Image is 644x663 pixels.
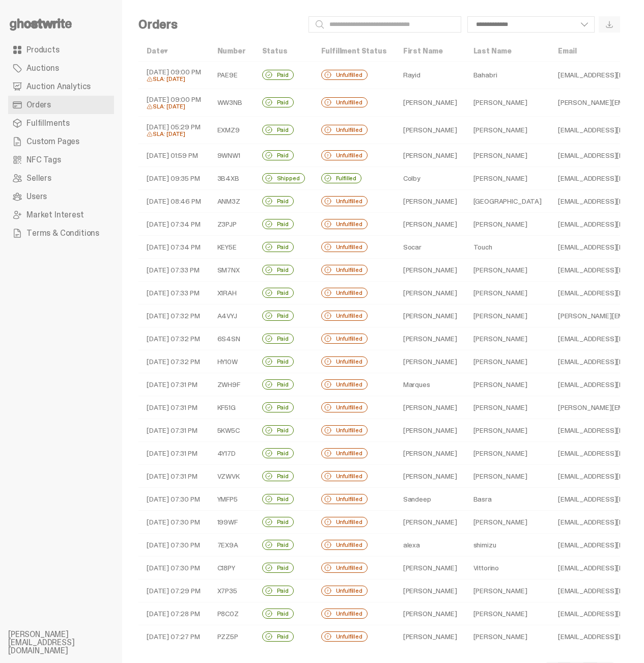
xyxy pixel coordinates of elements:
[138,304,209,327] td: [DATE] 07:32 PM
[395,62,465,89] td: Rayid
[26,119,70,127] span: Fulfillments
[321,448,368,458] div: Unfulfilled
[395,89,465,116] td: [PERSON_NAME]
[395,419,465,441] td: [PERSON_NAME]
[262,471,294,481] div: Paid
[209,487,254,510] td: YMFP5
[321,173,362,183] div: Fulfilled
[8,132,114,151] a: Custom Pages
[209,258,254,281] td: SM7NX
[465,281,550,304] td: [PERSON_NAME]
[465,41,550,62] th: Last Name
[138,235,209,258] td: [DATE] 07:34 PM
[395,235,465,258] td: Socar
[26,156,61,164] span: NFC Tags
[209,625,254,648] td: PZZ5P
[26,64,59,72] span: Auctions
[465,441,550,464] td: [PERSON_NAME]
[8,630,130,655] li: [PERSON_NAME][EMAIL_ADDRESS][DOMAIN_NAME]
[262,288,294,298] div: Paid
[321,402,368,412] div: Unfulfilled
[465,258,550,281] td: [PERSON_NAME]
[209,304,254,327] td: A4VYJ
[26,82,91,91] span: Auction Analytics
[209,62,254,89] td: PAE9E
[138,212,209,235] td: [DATE] 07:34 PM
[138,258,209,281] td: [DATE] 07:33 PM
[395,510,465,533] td: [PERSON_NAME]
[254,41,313,62] th: Status
[209,41,254,62] th: Number
[465,116,550,144] td: [PERSON_NAME]
[395,116,465,144] td: [PERSON_NAME]
[209,602,254,625] td: P8C0Z
[26,211,84,219] span: Market Interest
[395,579,465,602] td: [PERSON_NAME]
[321,540,368,550] div: Unfulfilled
[209,235,254,258] td: KEY5E
[262,425,294,435] div: Paid
[321,517,368,527] div: Unfulfilled
[465,556,550,579] td: Vittorino
[262,125,294,135] div: Paid
[395,327,465,350] td: [PERSON_NAME]
[262,379,294,390] div: Paid
[395,304,465,327] td: [PERSON_NAME]
[209,350,254,373] td: HY10W
[465,373,550,396] td: [PERSON_NAME]
[321,425,368,435] div: Unfulfilled
[465,419,550,441] td: [PERSON_NAME]
[465,62,550,89] td: Bahabri
[395,625,465,648] td: [PERSON_NAME]
[8,206,114,224] a: Market Interest
[262,173,305,183] div: Shipped
[138,487,209,510] td: [DATE] 07:30 PM
[8,224,114,242] a: Terms & Conditions
[138,373,209,396] td: [DATE] 07:31 PM
[138,62,209,89] td: [DATE] 09:00 PM
[138,89,209,116] td: [DATE] 09:00 PM
[395,189,465,212] td: [PERSON_NAME]
[321,242,368,252] div: Unfulfilled
[321,219,368,229] div: Unfulfilled
[465,304,550,327] td: [PERSON_NAME]
[164,46,167,56] span: ▾
[138,464,209,487] td: [DATE] 07:31 PM
[138,533,209,556] td: [DATE] 07:30 PM
[209,189,254,212] td: ANM3Z
[209,533,254,556] td: 7EX9A
[262,196,294,206] div: Paid
[138,419,209,441] td: [DATE] 07:31 PM
[8,41,114,59] a: Products
[147,76,201,82] div: SLA: [DATE]
[395,441,465,464] td: [PERSON_NAME]
[262,97,294,107] div: Paid
[209,419,254,441] td: 5KW5C
[138,18,178,31] h4: Orders
[262,563,294,573] div: Paid
[209,510,254,533] td: 199WF
[209,396,254,419] td: KF51G
[321,125,368,135] div: Unfulfilled
[209,579,254,602] td: X7P35
[321,609,368,619] div: Unfulfilled
[262,219,294,229] div: Paid
[465,89,550,116] td: [PERSON_NAME]
[395,373,465,396] td: Marques
[262,586,294,596] div: Paid
[8,114,114,132] a: Fulfillments
[321,471,368,481] div: Unfulfilled
[209,281,254,304] td: X1RAH
[465,533,550,556] td: shimizu
[465,625,550,648] td: [PERSON_NAME]
[26,192,47,201] span: Users
[395,487,465,510] td: Sandeep
[465,189,550,212] td: [GEOGRAPHIC_DATA]
[26,101,51,109] span: Orders
[138,556,209,579] td: [DATE] 07:30 PM
[209,464,254,487] td: VZWVK
[8,169,114,187] a: Sellers
[395,41,465,62] th: First Name
[395,144,465,167] td: [PERSON_NAME]
[321,150,368,160] div: Unfulfilled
